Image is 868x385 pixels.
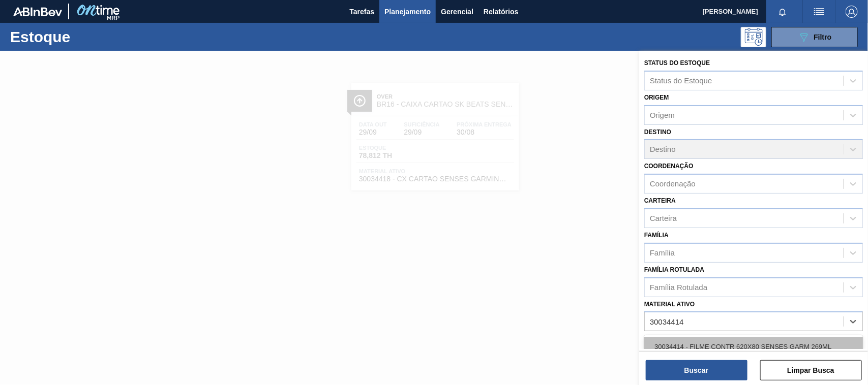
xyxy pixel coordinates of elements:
div: Pogramando: nenhum usuário selecionado [741,27,766,47]
div: Família Rotulada [650,283,707,292]
label: Coordenação [644,163,694,170]
span: Gerencial [441,6,473,18]
img: userActions [813,6,825,18]
label: Família [644,232,669,239]
label: Status do Estoque [644,59,710,67]
label: Material ativo [644,301,695,308]
label: Origem [644,94,669,101]
img: TNhmsLtSVTkK8tSr43FrP2fwEKptu5GPRR3wAAAABJRU5ErkJggg== [13,7,62,16]
button: Filtro [771,27,858,47]
div: Status do Estoque [650,76,712,85]
span: Relatórios [484,6,518,18]
div: Origem [650,111,675,119]
span: Planejamento [384,6,431,18]
img: Logout [846,6,858,18]
div: Família [650,248,675,257]
span: Filtro [814,33,832,41]
div: 30034414 - FILME CONTR 620X80 SENSES GARM 269ML [644,337,863,356]
label: Destino [644,129,671,136]
label: Família Rotulada [644,266,704,273]
div: Carteira [650,214,677,222]
label: Carteira [644,197,676,204]
span: Tarefas [349,6,374,18]
h1: Estoque [10,31,159,43]
div: Coordenação [650,180,696,188]
button: Notificações [766,5,799,19]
